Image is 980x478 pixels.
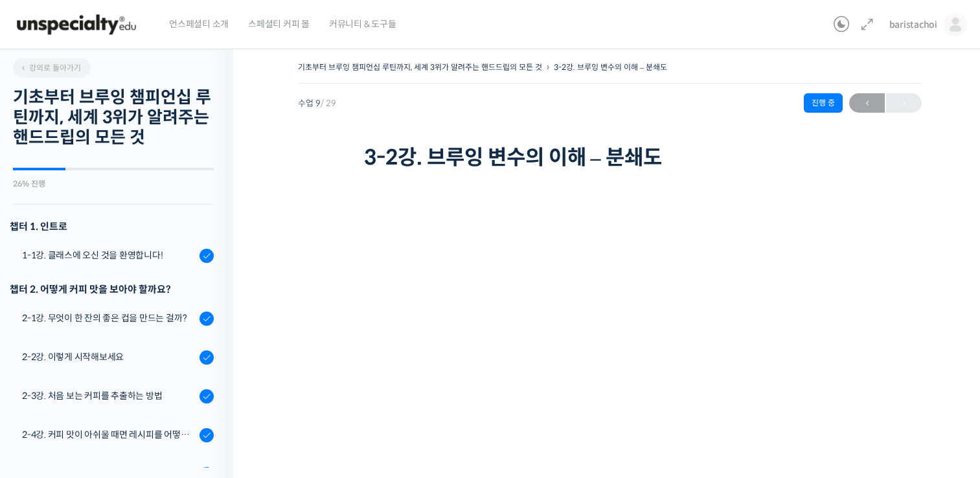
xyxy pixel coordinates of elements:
h2: 기초부터 브루잉 챔피언십 루틴까지, 세계 3위가 알려주는 핸드드립의 모든 것 [13,87,214,148]
a: 3-2강. 브루잉 변수의 이해 – 분쇄도 [554,62,667,72]
span: ← [849,95,885,112]
span: 강의로 돌아가기 [19,63,81,73]
a: 강의로 돌아가기 [13,58,91,78]
div: 챕터 2. 어떻게 커피 맛을 보아야 할까요? [10,280,214,298]
div: 2-2강. 이렇게 시작해보세요 [22,350,196,364]
div: 2-4강. 커피 맛이 아쉬울 때면 레시피를 어떻게 수정해 보면 좋을까요? (1) [22,427,196,442]
span: baristachoi [889,19,937,30]
span: 수업 9 [298,99,336,108]
a: ←이전 [849,93,885,113]
div: 2-3강. 처음 보는 커피를 추출하는 방법 [22,389,196,403]
h3: 챕터 1. 인트로 [10,218,214,235]
span: / 29 [321,98,336,109]
div: 1-1강. 클래스에 오신 것을 환영합니다! [22,248,196,262]
div: 2-1강. 무엇이 한 잔의 좋은 컵을 만드는 걸까? [22,311,196,325]
a: 기초부터 브루잉 챔피언십 루틴까지, 세계 3위가 알려주는 핸드드립의 모든 것 [298,62,542,72]
div: 진행 중 [804,93,843,113]
div: 26% 진행 [13,180,214,188]
h1: 3-2강. 브루잉 변수의 이해 – 분쇄도 [364,145,856,170]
